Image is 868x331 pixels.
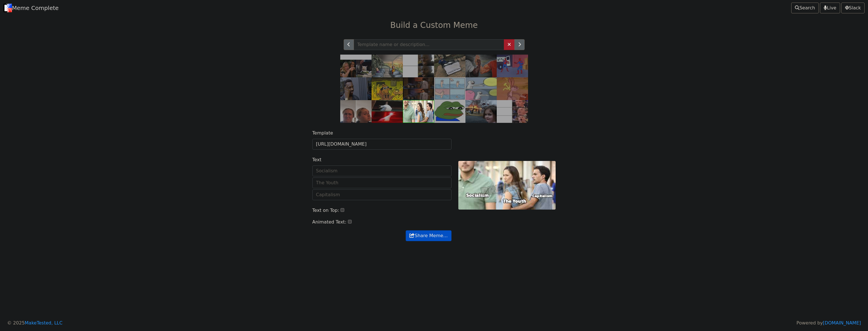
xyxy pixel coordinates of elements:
[372,55,403,77] img: bus.jpg
[312,219,347,226] label: Animated Text:
[406,230,451,241] button: Share Meme…
[797,320,861,326] p: Powered by
[434,100,465,123] img: sadfrog.jpg
[3,4,12,12] img: Meme Complete
[372,77,403,100] img: fine.jpg
[845,5,861,11] span: Slack
[497,77,528,100] img: cbb.jpg
[312,165,451,176] input: Socialism
[312,189,451,200] input: Capitalism
[312,156,321,163] label: Text
[312,207,339,214] label: Text on Top:
[465,77,497,100] img: balloon.jpg
[434,55,465,77] img: cmm.jpg
[340,100,372,123] img: kombucha.jpg
[791,3,819,13] a: Search
[7,320,63,326] p: © 2025
[312,177,451,188] input: The Youth
[823,320,861,326] a: [DOMAIN_NAME]
[497,100,528,123] img: vince.jpg
[354,39,504,50] input: Template name or description...
[312,130,333,136] label: Template
[497,55,528,77] img: spiderman.jpg
[372,100,403,123] img: seagull.jpg
[250,20,618,30] h3: Build a Custom Meme
[824,5,836,11] span: Live
[403,55,434,77] img: dbg.jpg
[403,77,434,100] img: wkh.jpg
[312,139,451,150] input: Background Image URL
[820,3,840,13] a: Live
[434,77,465,100] img: drowning.jpg
[795,5,815,11] span: Search
[3,2,59,14] a: Meme Complete
[340,55,372,77] img: woman-cat.jpg
[465,55,497,77] img: handshake.jpg
[25,320,63,326] a: MakeTested, LLC
[465,100,497,123] img: disastergirl.jpg
[403,100,434,123] img: dg.jpg
[340,77,372,100] img: rollsafe.jpg
[841,3,865,13] a: Slack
